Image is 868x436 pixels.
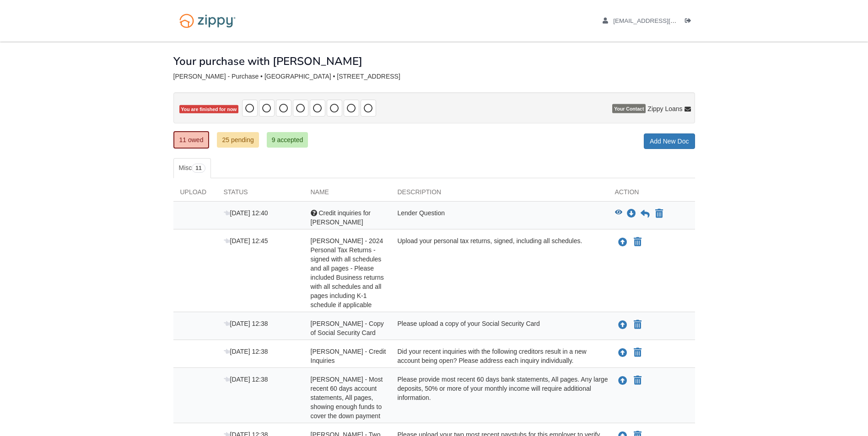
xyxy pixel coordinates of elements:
[633,237,642,248] button: Declare Jennifer Turner - 2024 Personal Tax Returns - signed with all schedules and all pages - P...
[627,210,636,218] a: Download Credit inquiries for Jennifer
[633,319,642,330] button: Declare Jennifer Turner - Copy of Social Security Card not applicable
[173,73,695,80] div: [PERSON_NAME] - Purchase • [GEOGRAPHIC_DATA] • [STREET_ADDRESS]
[617,236,628,248] button: Upload Jennifer Turner - 2024 Personal Tax Returns - signed with all schedules and all pages - Pl...
[217,187,304,201] div: Status
[224,237,268,245] span: [DATE] 12:45
[224,376,268,383] span: [DATE] 12:38
[173,131,210,149] a: 11 owed
[603,17,718,27] a: edit profile
[179,105,239,114] span: You are finished for now
[647,104,682,113] span: Zippy Loans
[612,104,646,113] span: Your Contact
[173,55,362,67] h1: Your purchase with [PERSON_NAME]
[644,133,695,149] a: Add New Doc
[311,209,371,226] span: Credit inquiries for [PERSON_NAME]
[391,375,608,420] div: Please provide most recent 60 days bank statements, All pages. Any large deposits, 50% or more of...
[192,164,205,173] span: 11
[173,187,217,201] div: Upload
[633,375,642,386] button: Declare Jennifer Turner - Most recent 60 days account statements, All pages, showing enough funds...
[391,319,608,337] div: Please upload a copy of your Social Security Card
[654,208,664,219] button: Declare Credit inquiries for Jennifer not applicable
[311,376,383,420] span: [PERSON_NAME] - Most recent 60 days account statements, All pages, showing enough funds to cover ...
[311,320,384,336] span: [PERSON_NAME] - Copy of Social Security Card
[173,158,211,178] a: Misc
[224,209,268,217] span: [DATE] 12:40
[224,348,268,355] span: [DATE] 12:38
[617,319,628,331] button: Upload Jennifer Turner - Copy of Social Security Card
[685,17,695,27] a: Log out
[173,9,242,32] img: Logo
[608,187,695,201] div: Action
[304,187,391,201] div: Name
[311,348,386,364] span: [PERSON_NAME] - Credit Inquiries
[617,375,628,387] button: Upload Jennifer Turner - Most recent 60 days account statements, All pages, showing enough funds ...
[311,237,384,308] span: [PERSON_NAME] - 2024 Personal Tax Returns - signed with all schedules and all pages - Please incl...
[633,347,642,358] button: Declare Jennifer Turner - Credit Inquiries not applicable
[391,187,608,201] div: Description
[615,209,622,218] button: View Credit inquiries for Jennifer
[217,132,259,148] a: 25 pending
[613,17,718,24] span: nicole08181988@gmail.com
[224,320,268,327] span: [DATE] 12:38
[391,236,608,309] div: Upload your personal tax returns, signed, including all schedules.
[391,347,608,365] div: Did your recent inquiries with the following creditors result in a new account being open? Please...
[391,208,608,227] div: Lender Question
[267,132,308,148] a: 9 accepted
[617,347,628,359] button: Upload Jennifer Turner - Credit Inquiries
